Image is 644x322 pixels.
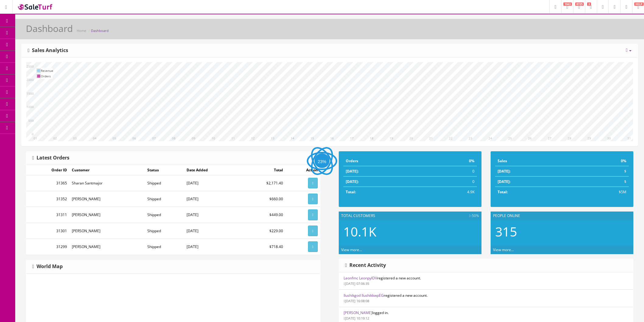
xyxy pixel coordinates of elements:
[240,175,285,191] td: $2,171.40
[69,223,145,239] td: [PERSON_NAME]
[495,156,573,166] td: Sales
[26,207,69,223] td: 31311
[184,191,240,207] td: [DATE]
[32,264,63,269] h3: World Map
[308,241,318,252] a: View
[343,225,477,239] h2: 10.1K
[26,191,69,207] td: 31352
[339,272,633,290] li: registered a new account.
[498,179,510,184] strong: [DATE]:
[240,165,285,175] td: Total
[341,247,362,252] a: View more...
[28,48,68,53] h3: Sales Analytics
[343,156,422,166] td: Orders
[587,2,591,6] span: 3
[240,239,285,254] td: $718.40
[145,223,184,239] td: Shipped
[346,189,356,194] strong: Total:
[344,316,369,320] small: [DATE] 10:19:12
[573,156,629,166] td: 0%
[26,239,69,254] td: 31299
[145,239,184,254] td: Shipped
[184,239,240,254] td: [DATE]
[308,178,318,188] a: View
[346,169,359,174] strong: [DATE]:
[573,166,629,177] td: $
[422,187,477,197] td: 4.9K
[145,175,184,191] td: Shipped
[17,3,54,11] img: SaleTurf
[145,191,184,207] td: Shipped
[184,207,240,223] td: [DATE]
[495,225,629,239] h2: 315
[573,177,629,187] td: $
[308,194,318,204] a: View
[422,156,477,166] td: 0%
[339,289,633,307] li: registered a new account.
[498,189,508,194] strong: Total:
[422,166,477,177] td: 0
[308,209,318,220] a: View
[145,207,184,223] td: Shipped
[184,175,240,191] td: [DATE]
[240,191,285,207] td: $660.00
[344,275,377,281] a: Leonfmc LeonpylDV
[41,73,53,79] td: Orders
[634,2,644,6] span: HELP
[422,177,477,187] td: 0
[469,213,479,219] span: -50%
[573,187,629,197] td: $5M
[69,165,145,175] td: Customer
[41,68,53,73] td: Revenue
[32,155,69,161] h3: Latest Orders
[26,175,69,191] td: 31365
[493,247,514,252] a: View more...
[339,212,481,220] div: Total Customers
[563,2,572,6] span: 1943
[145,165,184,175] td: Status
[69,175,145,191] td: Sharan Santmajor
[91,28,109,33] a: Dashboard
[240,223,285,239] td: $229.00
[498,169,510,174] strong: [DATE]:
[77,28,86,33] a: Home
[26,223,69,239] td: 31301
[491,212,633,220] div: People Online
[69,239,145,254] td: [PERSON_NAME]
[344,293,384,298] a: Ilushikgod IlushikkwpEG
[344,310,372,315] a: [PERSON_NAME]
[69,191,145,207] td: [PERSON_NAME]
[345,263,386,268] h3: Recent Activity
[69,207,145,223] td: [PERSON_NAME]
[346,179,359,184] strong: [DATE]:
[344,299,369,303] small: [DATE] 16:08:08
[184,165,240,175] td: Date Added
[240,207,285,223] td: $449.00
[285,165,320,175] td: Action
[344,281,369,286] small: [DATE] 07:06:35
[26,165,69,175] td: Order ID
[308,226,318,236] a: View
[26,23,73,33] h1: Dashboard
[184,223,240,239] td: [DATE]
[575,2,584,6] span: 8725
